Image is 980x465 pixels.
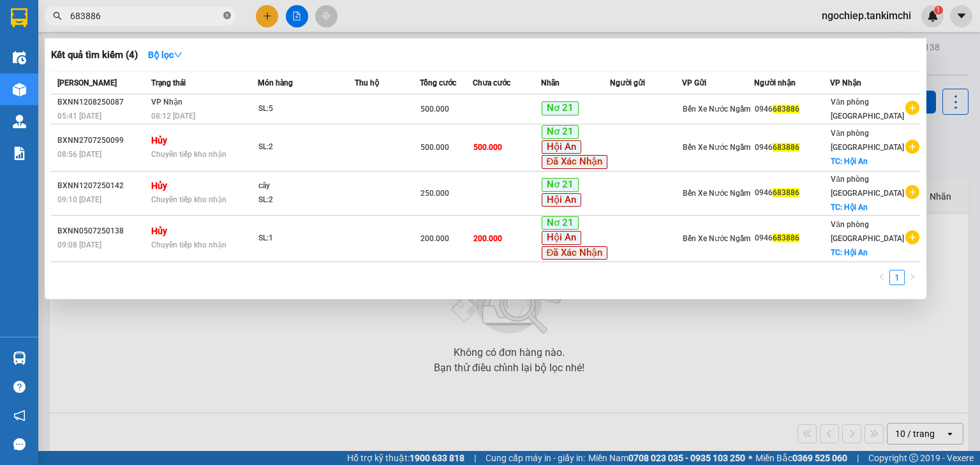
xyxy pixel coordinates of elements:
[542,178,579,192] span: Nơ 21
[13,438,26,450] span: message
[830,78,861,87] span: VP Nhận
[905,101,919,115] span: plus-circle
[57,225,147,238] div: BXNN0507250138
[151,112,195,121] span: 08:12 [DATE]
[13,83,26,96] img: warehouse-icon
[773,143,799,152] span: 683886
[148,50,182,60] strong: Bộ lọc
[57,240,101,249] span: 09:08 [DATE]
[683,143,750,152] span: Bến Xe Nước Ngầm
[13,51,26,64] img: warehouse-icon
[610,78,645,87] span: Người gửi
[905,140,919,154] span: plus-circle
[174,50,182,59] span: down
[909,273,916,281] span: right
[831,157,868,166] span: TC: Hội An
[831,220,904,243] span: Văn phòng [GEOGRAPHIC_DATA]
[905,185,919,199] span: plus-circle
[542,216,579,230] span: Nơ 21
[223,11,231,19] span: close-circle
[258,140,354,154] div: SL: 2
[878,273,886,281] span: left
[151,226,167,236] strong: Hủy
[542,140,581,154] span: Hội An
[473,78,510,87] span: Chưa cước
[682,78,706,87] span: VP Gửi
[542,125,579,139] span: Nơ 21
[57,112,101,121] span: 05:41 [DATE]
[874,270,889,285] li: Previous Page
[151,98,182,107] span: VP Nhận
[13,115,26,128] img: warehouse-icon
[57,150,101,159] span: 08:56 [DATE]
[683,189,750,198] span: Bến Xe Nước Ngầm
[11,8,27,27] img: logo-vxr
[755,141,830,154] div: 0946
[420,143,449,152] span: 500.000
[420,234,449,243] span: 200.000
[355,78,379,87] span: Thu hộ
[151,195,226,204] span: Chuyển tiếp kho nhận
[905,270,920,285] li: Next Page
[473,143,502,152] span: 500.000
[420,78,456,87] span: Tổng cước
[258,102,354,116] div: SL: 5
[889,270,905,285] li: 1
[890,270,904,284] a: 1
[905,230,919,244] span: plus-circle
[831,203,868,212] span: TC: Hội An
[223,10,231,22] span: close-circle
[13,410,26,422] span: notification
[258,232,354,246] div: SL: 1
[151,240,226,249] span: Chuyển tiếp kho nhận
[420,189,449,198] span: 250.000
[542,231,581,245] span: Hội An
[13,381,26,393] span: question-circle
[542,246,608,260] span: Đã Xác Nhận
[53,11,62,20] span: search
[57,179,147,193] div: BXNN1207250142
[831,175,904,198] span: Văn phòng [GEOGRAPHIC_DATA]
[13,147,26,160] img: solution-icon
[683,105,750,114] span: Bến Xe Nước Ngầm
[755,186,830,200] div: 0946
[755,232,830,245] div: 0946
[151,181,167,191] strong: Hủy
[70,9,221,23] input: Tìm tên, số ĐT hoặc mã đơn
[420,105,449,114] span: 500.000
[683,234,750,243] span: Bến Xe Nước Ngầm
[473,234,502,243] span: 200.000
[258,78,293,87] span: Món hàng
[151,78,186,87] span: Trạng thái
[258,179,354,193] div: cây
[831,248,868,257] span: TC: Hội An
[541,78,560,87] span: Nhãn
[51,48,138,62] h3: Kết quả tìm kiếm ( 4 )
[151,135,167,145] strong: Hủy
[542,101,579,115] span: Nơ 21
[57,195,101,204] span: 09:10 [DATE]
[773,105,799,114] span: 683886
[258,193,354,207] div: SL: 2
[773,188,799,197] span: 683886
[57,96,147,109] div: BXNN1208250087
[773,233,799,242] span: 683886
[905,270,920,285] button: right
[13,351,26,365] img: warehouse-icon
[151,150,226,159] span: Chuyển tiếp kho nhận
[754,78,796,87] span: Người nhận
[831,129,904,152] span: Văn phòng [GEOGRAPHIC_DATA]
[138,45,193,65] button: Bộ lọcdown
[874,270,889,285] button: left
[542,155,608,169] span: Đã Xác Nhận
[57,134,147,147] div: BXNN2707250099
[57,78,117,87] span: [PERSON_NAME]
[831,98,904,121] span: Văn phòng [GEOGRAPHIC_DATA]
[755,103,830,116] div: 0946
[542,193,581,207] span: Hội An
